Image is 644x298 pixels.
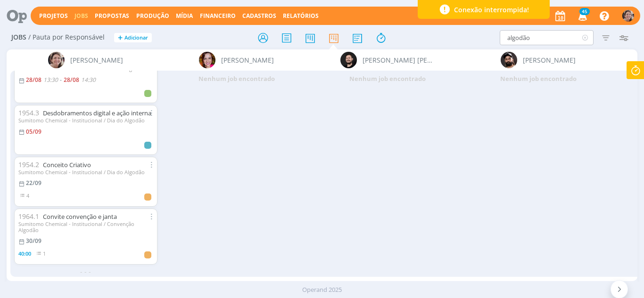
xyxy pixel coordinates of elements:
[64,76,79,84] : 28/08
[39,12,68,20] a: Projetos
[363,55,435,65] span: [PERSON_NAME] [PERSON_NAME]
[114,33,152,43] button: +Adicionar
[18,160,39,169] span: 1954.2
[161,71,312,88] div: Nenhum job encontrado
[26,192,29,199] span: 4
[43,161,91,169] a: Conceito Criativo
[26,179,41,187] : 22/09
[622,8,635,24] button: A
[36,12,71,20] button: Projetos
[10,266,161,276] div: - - -
[312,71,463,88] div: Nenhum job encontrado
[18,117,153,123] div: Sumitomo Chemical - Institucional / Dia do Algodão
[72,12,91,20] button: Jobs
[283,12,319,20] a: Relatórios
[572,8,592,24] button: 45
[280,12,322,20] button: Relatórios
[199,52,215,68] img: B
[340,52,357,68] img: B
[43,76,58,84] : 13:30
[48,52,65,68] img: A
[18,250,31,257] span: 40:00
[579,8,590,15] span: 45
[60,77,62,83] : -
[43,212,117,221] a: Convite convenção e janta
[43,109,151,117] a: Desdobramentos digital e ação interna
[18,65,153,72] div: Sumitomo Chemical - Institucional / Dia do Algodão
[463,71,614,88] div: Nenhum job encontrado
[28,33,105,41] span: / Pauta por Responsável
[501,52,517,68] img: B
[18,108,39,117] span: 1954.3
[70,55,123,65] span: [PERSON_NAME]
[95,12,129,20] span: Propostas
[124,35,148,41] span: Adicionar
[242,12,276,20] span: Cadastros
[18,169,153,175] div: Sumitomo Chemical - Institucional / Dia do Algodão
[74,12,88,20] a: Jobs
[454,5,529,15] span: Conexão interrompida!
[133,12,172,20] button: Produção
[176,12,193,20] a: Mídia
[622,10,634,22] img: A
[26,237,41,245] : 30/09
[81,76,96,84] : 14:30
[239,12,279,20] button: Cadastros
[11,33,26,41] span: Jobs
[43,250,46,257] span: 1
[221,55,274,65] span: [PERSON_NAME]
[523,55,576,65] span: [PERSON_NAME]
[200,12,236,20] a: Financeiro
[173,12,196,20] button: Mídia
[118,33,123,43] span: +
[18,221,153,233] div: Sumitomo Chemical - Institucional / Convenção Algodão
[92,12,132,20] button: Propostas
[136,12,169,20] a: Produção
[197,12,239,20] button: Financeiro
[26,128,41,136] : 05/09
[26,76,41,84] : 28/08
[500,30,594,45] input: Busca
[18,212,39,221] span: 1964.1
